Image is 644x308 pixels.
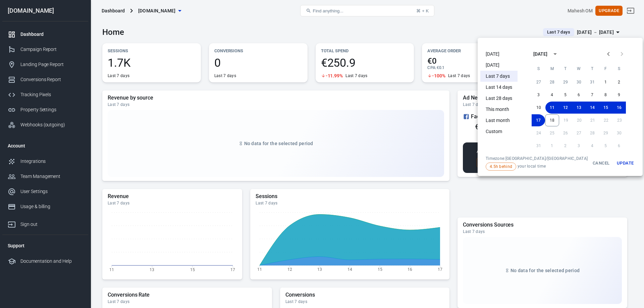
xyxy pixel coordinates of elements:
[599,102,612,114] button: 15
[480,126,518,137] li: Custom
[486,156,588,161] div: Timezone: [GEOGRAPHIC_DATA]/[GEOGRAPHIC_DATA]
[559,62,572,75] span: Tuesday
[480,82,518,93] li: Last 14 days
[586,76,599,88] button: 31
[480,115,518,126] li: Last month
[602,47,615,61] button: Previous month
[480,71,518,82] li: Last 7 days
[545,76,559,88] button: 28
[559,102,572,114] button: 12
[612,102,626,114] button: 16
[486,163,588,171] span: your local time
[559,76,572,88] button: 29
[480,104,518,115] li: This month
[572,76,586,88] button: 30
[549,48,561,60] button: calendar view is open, switch to year view
[599,76,612,88] button: 1
[586,102,599,114] button: 14
[573,62,585,75] span: Wednesday
[599,89,612,101] button: 8
[532,102,545,114] button: 10
[590,156,612,171] button: Cancel
[480,93,518,104] li: Last 28 days
[533,51,547,58] div: [DATE]
[545,89,559,101] button: 4
[559,89,572,101] button: 5
[612,89,626,101] button: 9
[545,102,559,114] button: 11
[572,89,586,101] button: 6
[546,62,558,75] span: Monday
[532,114,545,126] button: 17
[613,62,625,75] span: Saturday
[533,62,545,75] span: Sunday
[600,62,612,75] span: Friday
[480,60,518,71] li: [DATE]
[612,76,626,88] button: 2
[614,156,636,171] button: Update
[572,102,586,114] button: 13
[545,114,559,126] button: 18
[532,89,545,101] button: 3
[487,164,515,170] span: 4.5h behind
[586,62,598,75] span: Thursday
[480,49,518,60] li: [DATE]
[586,89,599,101] button: 7
[532,76,545,88] button: 27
